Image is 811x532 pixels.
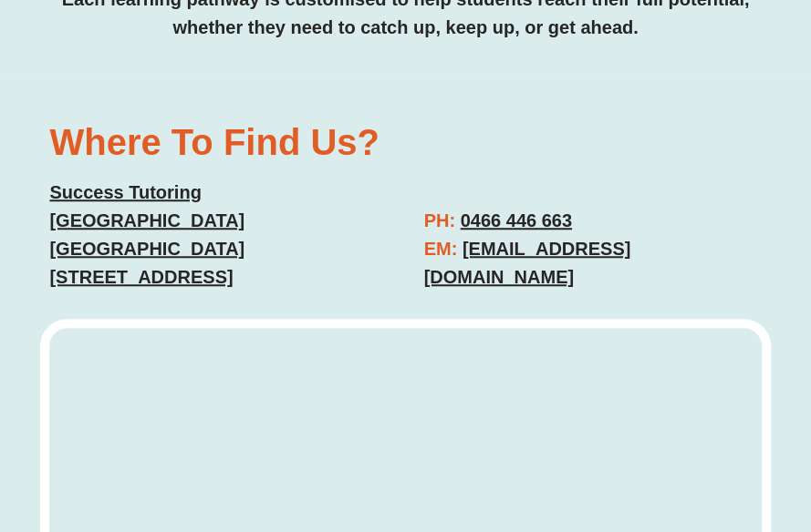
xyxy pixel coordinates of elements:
a: [EMAIL_ADDRESS][DOMAIN_NAME] [424,239,631,287]
a: Success Tutoring [GEOGRAPHIC_DATA] [GEOGRAPHIC_DATA][STREET_ADDRESS] [49,182,244,287]
a: 0466 446 663 [461,210,572,230]
h2: Where To Find Us? [49,124,387,160]
span: EM: [424,239,458,259]
u: Success Tutoring [GEOGRAPHIC_DATA] [GEOGRAPHIC_DATA] [49,182,244,259]
span: PH: [424,210,455,230]
u: [STREET_ADDRESS] [49,267,233,287]
iframe: Chat Widget [507,326,811,532]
